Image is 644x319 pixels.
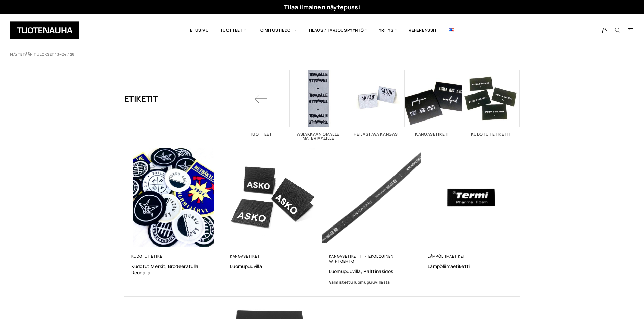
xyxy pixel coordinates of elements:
a: Lämpöliimaetiketit [428,254,469,259]
span: Valmistettu luomupuuvillasta [329,279,390,285]
a: Kudotut etiketit [131,254,169,259]
a: Visit product category Kangasetiketit [405,70,462,136]
a: Kangasetiketit [329,254,363,259]
h2: Kudotut etiketit [462,132,520,136]
img: Tuotenauha Oy [10,21,79,39]
p: Näytetään tulokset 13–24 / 26 [10,52,75,57]
a: My Account [598,27,612,33]
a: Etusivu [184,19,214,42]
h2: Heijastava kangas [347,132,405,136]
h2: Tuotteet [232,132,290,136]
a: Referenssit [403,19,443,42]
span: Yritys [373,19,403,42]
h2: Kangasetiketit [405,132,462,136]
a: Kudotut merkit, brodeeratulla reunalla [131,263,217,276]
a: Valmistettu luomupuuvillasta [329,279,414,286]
a: Visit product category Kudotut etiketit [462,70,520,136]
a: Ekologinen vaihtoehto [329,254,394,264]
h2: Asiakkaan omalle materiaalille [290,132,347,140]
a: Visit product category Heijastava kangas [347,70,405,136]
h1: Etiketit [124,70,158,127]
button: Search [611,27,624,33]
a: Tuotteet [232,70,290,136]
a: Lämpöliimaetiketti [428,263,513,269]
a: Tilaa ilmainen näytepussi [284,3,360,11]
span: Tuotteet [215,19,252,42]
a: Luomupuuvilla, palttinasidos [329,268,414,274]
a: Visit product category Asiakkaan omalle materiaalille [290,70,347,140]
span: Tilaus / Tarjouspyyntö [303,19,373,42]
a: Luomupuuvilla [230,263,315,269]
a: Kangasetiketit [230,254,264,259]
img: English [449,28,454,32]
span: Toimitustiedot [252,19,303,42]
a: Cart [627,27,634,35]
